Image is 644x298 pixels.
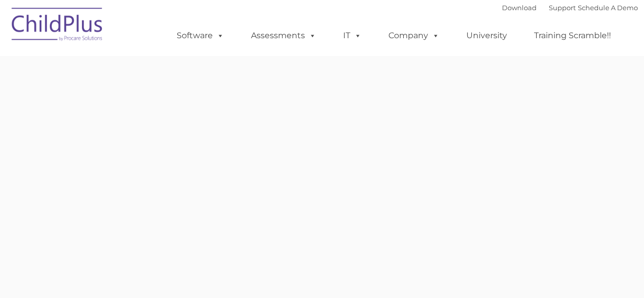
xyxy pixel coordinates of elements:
[241,25,326,46] a: Assessments
[333,25,372,46] a: IT
[549,4,576,12] a: Support
[578,4,638,12] a: Schedule A Demo
[502,4,537,12] a: Download
[524,25,621,46] a: Training Scramble!!
[456,25,517,46] a: University
[502,4,638,12] font: |
[7,1,108,51] img: ChildPlus by Procare Solutions
[378,25,450,46] a: Company
[166,25,234,46] a: Software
